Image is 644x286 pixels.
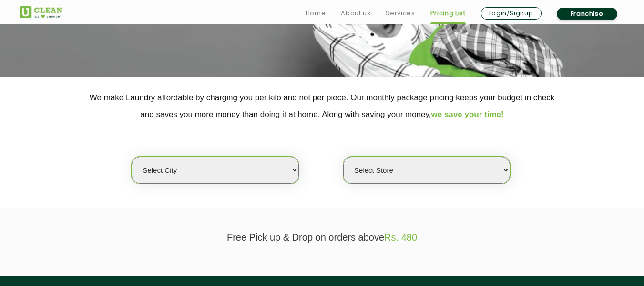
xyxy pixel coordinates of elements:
[20,232,625,243] p: Free Pick up & Drop on orders above
[20,6,62,18] img: UClean Laundry and Dry Cleaning
[481,7,542,20] a: Login/Signup
[341,8,370,19] a: About us
[557,8,617,20] a: Franchise
[386,8,415,19] a: Services
[430,8,466,19] a: Pricing List
[20,89,625,123] p: We make Laundry affordable by charging you per kilo and not per piece. Our monthly package pricin...
[306,8,326,19] a: Home
[431,110,504,119] span: we save your time!
[384,232,417,243] span: Rs. 480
